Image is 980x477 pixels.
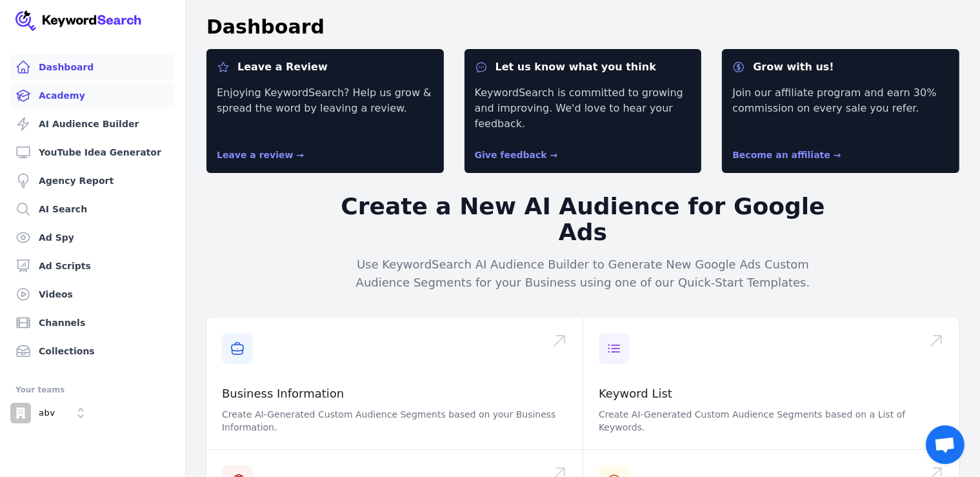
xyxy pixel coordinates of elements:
dt: Leave a Review [217,59,434,75]
dt: Let us know what you think [475,59,692,75]
p: KeywordSearch is committed to growing and improving. We'd love to hear your feedback. [475,85,692,132]
a: Leave a review [217,150,304,160]
img: Your Company [15,10,142,31]
a: Ad Scripts [10,253,175,279]
a: Open chat [926,425,965,464]
p: abv [39,407,55,419]
span: → [296,150,304,160]
a: Dashboard [10,54,175,80]
a: Videos [10,281,175,307]
span: → [834,150,841,160]
p: Join our affiliate program and earn 30% commission on every sale you refer. [732,85,949,132]
a: Become an affiliate [732,150,841,160]
div: Your teams [15,382,170,398]
p: Use KeywordSearch AI Audience Builder to Generate New Google Ads Custom Audience Segments for you... [335,256,831,292]
a: Keyword List [599,387,672,400]
p: Enjoying KeywordSearch? Help us grow & spread the word by leaving a review. [217,85,434,132]
a: AI Audience Builder [10,111,175,137]
dt: Grow with us! [732,59,949,75]
span: → [550,150,558,160]
a: Collections [10,338,175,364]
a: Give feedback [475,150,558,160]
img: abv [10,403,31,423]
a: AI Search [10,196,175,222]
a: Business Information [222,387,344,400]
button: Open organization switcher [10,403,91,423]
a: Agency Report [10,168,175,194]
a: Academy [10,83,175,108]
h1: Dashboard [206,15,325,39]
a: Ad Spy [10,225,175,250]
a: Channels [10,310,175,336]
a: YouTube Idea Generator [10,139,175,165]
h2: Create a New AI Audience for Google Ads [335,194,831,245]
